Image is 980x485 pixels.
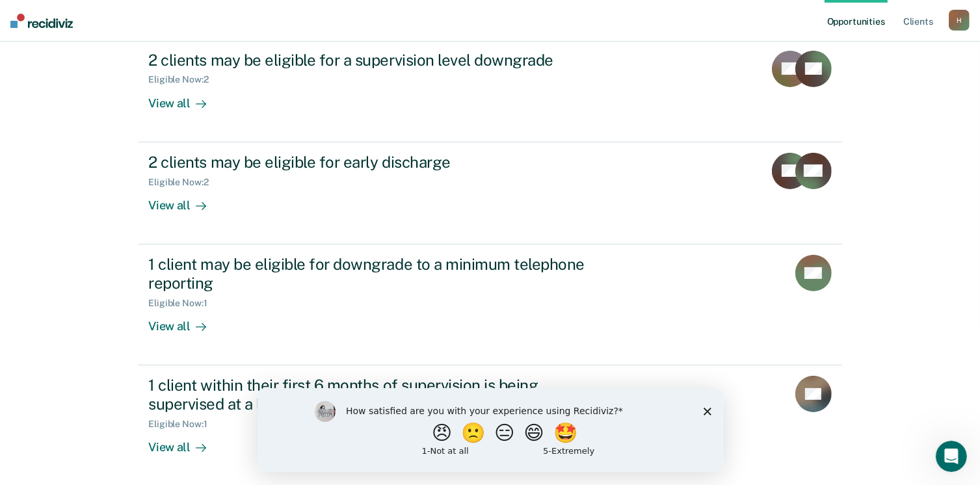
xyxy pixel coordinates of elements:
div: View all [148,187,221,213]
a: 2 clients may be eligible for early dischargeEligible Now:2View all [138,142,841,244]
a: 2 clients may be eligible for a supervision level downgradeEligible Now:2View all [138,40,841,142]
div: 1 client within their first 6 months of supervision is being supervised at a level that does not ... [148,376,605,413]
button: H [949,10,970,31]
div: Eligible Now : 2 [148,74,219,85]
div: View all [148,85,221,111]
div: View all [148,429,221,454]
div: View all [148,308,221,334]
div: Eligible Now : 1 [148,419,217,430]
div: 1 client may be eligible for downgrade to a minimum telephone reporting [148,255,605,293]
iframe: Intercom live chat [936,441,967,472]
div: 2 clients may be eligible for a supervision level downgrade [148,51,605,70]
a: 1 client may be eligible for downgrade to a minimum telephone reportingEligible Now:1View all [138,244,841,365]
iframe: Survey by Kim from Recidiviz [258,388,723,472]
div: 2 clients may be eligible for early discharge [148,153,605,172]
div: Eligible Now : 1 [148,298,217,309]
div: Eligible Now : 2 [148,177,219,188]
img: Recidiviz [10,14,73,28]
